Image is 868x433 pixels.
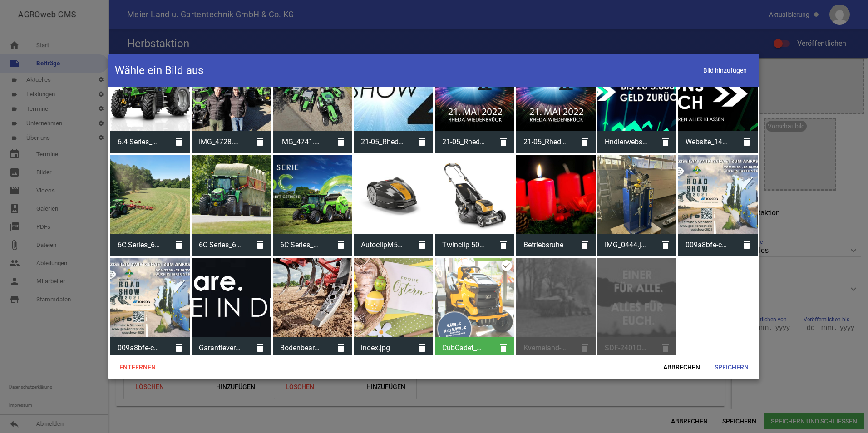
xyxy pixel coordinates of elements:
[273,336,330,360] span: BodenbearbeitungCarbide_1200x628_Facebook.jpg
[110,336,168,360] span: 009a8bfe-cf0f-4ff5-84a6-4b25b27a9b4a.JPG
[273,233,330,257] span: 6C Series_DEM header_600x400_DE_final (1).jpg
[273,130,330,154] span: IMG_4741.JPG
[192,233,249,257] span: 6C Series_6135C_PS_Stage V_field_DSC_8664.jpg
[656,359,707,375] span: Abbrechen
[736,234,758,256] i: delete
[249,131,271,153] i: delete
[249,337,271,359] i: delete
[330,337,352,359] i: delete
[354,336,411,360] span: index.jpg
[707,359,756,375] span: Speichern
[493,337,514,359] i: delete
[168,337,190,359] i: delete
[330,234,352,256] i: delete
[736,131,758,153] i: delete
[330,131,352,153] i: delete
[115,63,203,78] h4: Wähle ein Bild aus
[655,234,676,256] i: delete
[411,234,433,256] i: delete
[597,233,655,257] span: IMG_0444.jpg
[354,130,411,154] span: 21-05_Rheda_Wiedenbrüueck2.jpg
[678,233,736,257] span: 009a8bfe-cf0f-4ff5-84a6-4b25b27a9b4a.JPG
[192,336,249,360] span: Garantieverlängerung.png
[493,131,514,153] i: delete
[655,131,676,153] i: delete
[249,234,271,256] i: delete
[110,233,168,257] span: 6C Series_6135C_PS_Stage V_field_DJI_0961.jpg
[112,359,163,375] span: Entfernen
[354,233,411,257] span: AutoclipM5_2R2001608ST1_full01.jpg
[697,61,753,80] span: Bild hinzufügen
[678,130,736,154] span: Website_1450x480_(2).jpg
[516,233,574,257] span: Betriebsruhe
[435,233,493,257] span: Twinclip 50 SQ DAE_1.jpg
[110,130,168,154] span: 6.4 Series_6150.4 RVshift_Stage V_Studio_DSC_9117.jpg
[516,130,574,154] span: 21-05_Rheda_Wiedenbrüueck.png
[192,130,249,154] span: IMG_4728.JPG
[168,131,190,153] i: delete
[435,130,493,154] span: 21-05_Rheda_Wiedenbrüueck.png
[597,130,655,154] span: Hndlerwebsite_SDF_2202KK_480x350.gif
[411,131,433,153] i: delete
[574,131,596,153] i: delete
[168,234,190,256] i: delete
[411,337,433,359] i: delete
[493,234,514,256] i: delete
[435,336,493,360] span: CubCadet_XT2.png
[574,234,596,256] i: delete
